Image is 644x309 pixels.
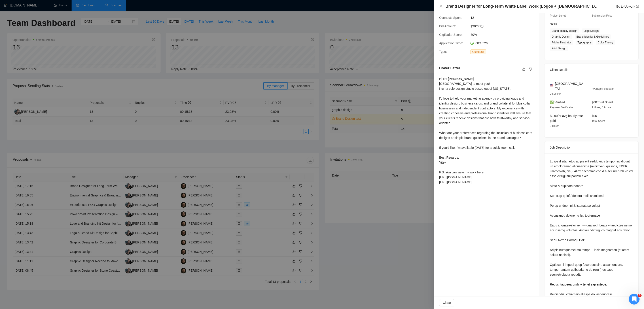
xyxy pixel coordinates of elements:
img: 🇺🇸 [550,84,553,87]
span: Color Theory [596,40,615,45]
span: Average Feedback [592,87,614,90]
div: Client Details [550,64,633,76]
span: ✅ Verified [550,100,565,104]
span: Print Design [550,46,568,51]
h5: Cover Letter [439,66,460,71]
span: Type: [439,50,447,53]
span: dislike [529,67,532,71]
span: Brand Identity Design [550,28,579,33]
span: 5 [638,294,642,297]
span: 1 Hires, 0 Active [592,106,611,109]
span: Typography [576,40,593,45]
button: Close [439,4,443,8]
span: Payment Verification [550,106,574,109]
span: $0K Total Spent [592,100,613,104]
a: Go to Upworkexport [616,5,639,8]
span: Close [443,300,451,305]
button: dislike [528,66,533,72]
span: export [636,5,639,8]
span: Application Time: [439,41,463,45]
span: question-circle [480,24,484,28]
span: Logo Design [582,28,600,33]
span: 00:15:26 [475,41,488,45]
button: like [521,66,527,72]
span: Outbound [470,49,486,54]
div: Job Description [550,141,633,153]
span: like [522,67,525,71]
span: Skills [550,22,557,26]
span: Adobe Illustrator [550,40,573,45]
span: Submission Price [592,14,612,17]
span: clock-circle [470,42,474,45]
span: $90/hr [470,24,538,29]
span: 50% [470,32,538,37]
span: close [439,4,443,8]
span: Brand Identity & Guidelines [575,34,611,39]
span: $0K [592,114,597,118]
button: Close [439,299,454,306]
h4: Brand Designer for Long-Term White Label Work (Logos + [DEMOGRAPHIC_DATA] Branding) [445,4,600,9]
span: 0 Hours [550,124,559,128]
span: 04:06 PM [550,92,561,95]
div: Hi I'm [PERSON_NAME], [GEOGRAPHIC_DATA] to meet you! I run a solo design studio based out of [US_... [439,76,533,185]
span: $0.00/hr avg hourly rate paid [550,114,583,123]
span: Total Spent [592,119,605,123]
span: Connects Spent: [439,16,462,19]
span: Graphic Design [550,34,572,39]
iframe: Intercom live chat [629,294,640,305]
span: 12 [470,15,538,20]
span: Bid Amount: [439,24,456,28]
span: - [592,82,593,85]
span: GigRadar Score: [439,33,462,36]
span: [GEOGRAPHIC_DATA] [555,81,585,91]
span: Project Length [550,14,567,17]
